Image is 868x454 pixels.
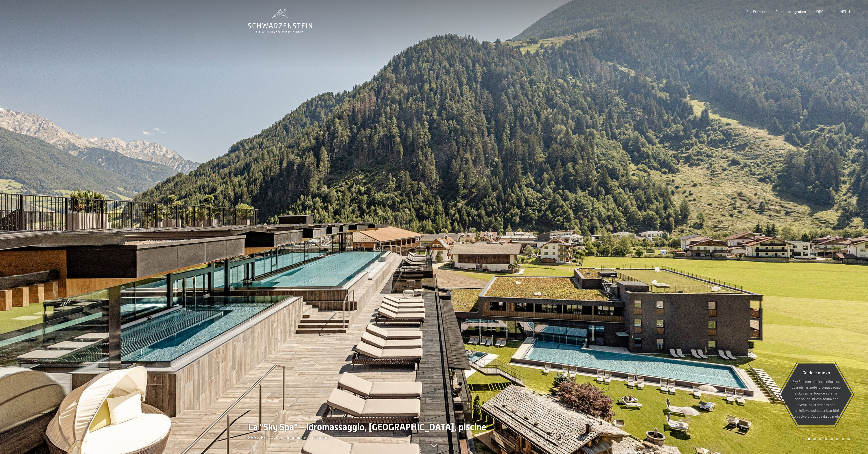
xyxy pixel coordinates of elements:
a: Caldo e nuovo Sky Spa con piscina a sfioro da 23 metri, grande idromassaggio e sky sauna, lounge ... [780,363,852,426]
div: Pagina 5 della giostra [830,438,833,440]
font: Sky Spa con piscina a sfioro da 23 metri, grande idromassaggio e sky sauna, lounge esterna con sa... [792,379,841,418]
div: Paginazione carosello [806,438,850,440]
a: Galleria fotografica [775,9,806,14]
font: Caldo e nuovo [802,370,830,375]
div: Pagina 2 della giostra [813,438,816,440]
div: Pagina 6 della giostra [836,438,838,440]
div: Pagina Carosello 1 (Diapositiva corrente) [808,438,810,440]
div: Pagina 8 della giostra [847,438,850,440]
div: Carosello Pagina 7 [842,438,844,440]
a: LIBRO [814,9,824,14]
font: menu [840,9,850,14]
div: Pagina 3 della giostra [819,438,821,440]
a: Spa Premium [746,9,767,14]
div: Pagina 4 del carosello [825,438,827,440]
